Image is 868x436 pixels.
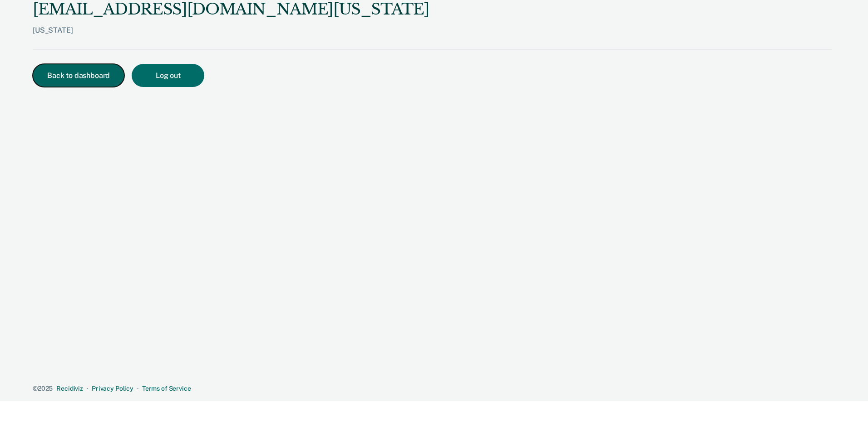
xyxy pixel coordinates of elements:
a: Recidiviz [56,385,83,392]
div: [US_STATE] [33,26,429,49]
a: Back to dashboard [33,72,132,79]
button: Log out [132,64,204,87]
span: © 2025 [33,385,53,392]
a: Terms of Service [142,385,191,392]
a: Privacy Policy [92,385,133,392]
button: Back to dashboard [33,64,124,87]
div: · · [33,385,832,392]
